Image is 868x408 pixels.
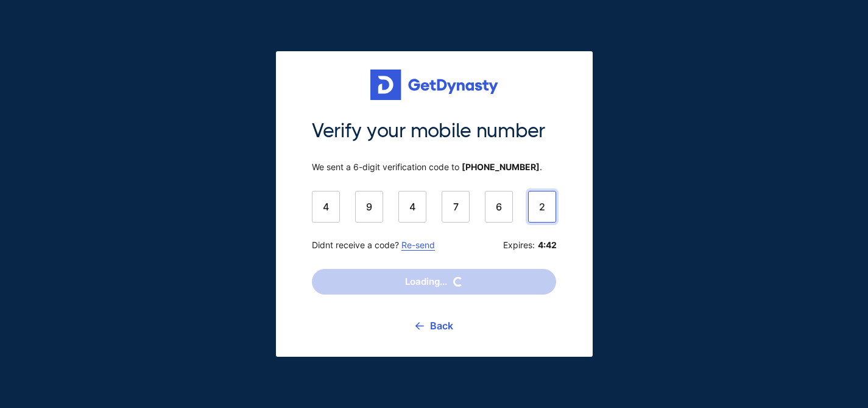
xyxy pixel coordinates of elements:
[312,162,556,173] span: We sent a 6-digit verification code to .
[538,240,556,251] b: 4:42
[415,310,453,341] a: Back
[503,240,556,251] span: Expires:
[415,322,424,330] img: go back icon
[401,240,435,250] a: Re-send
[312,240,435,251] span: Didnt receive a code?
[370,70,498,100] img: Get started for free with Dynasty Trust Company
[312,118,556,144] span: Verify your mobile number
[462,162,540,172] b: [PHONE_NUMBER]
